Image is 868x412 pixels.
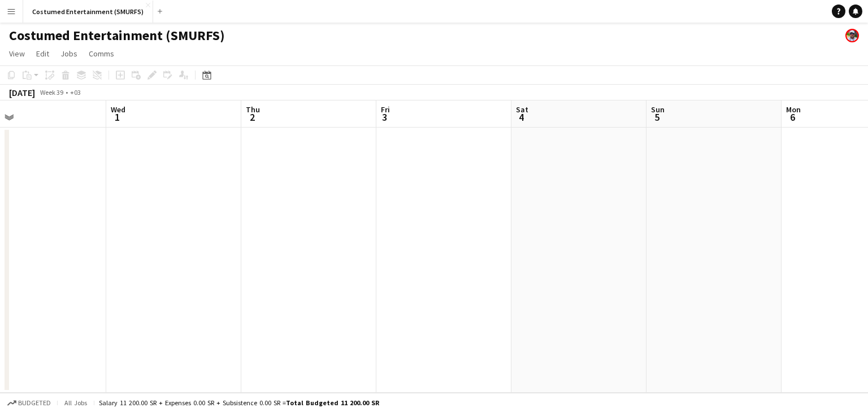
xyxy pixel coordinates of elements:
[36,49,49,59] span: Edit
[9,27,225,44] h1: Costumed Entertainment (SMURFS)
[23,1,153,23] button: Costumed Entertainment (SMURFS)
[246,104,260,115] span: Thu
[244,111,260,124] span: 2
[60,49,77,59] span: Jobs
[62,398,89,407] span: All jobs
[6,397,53,409] button: Budgeted
[56,46,82,61] a: Jobs
[70,88,81,97] div: +03
[32,46,54,61] a: Edit
[286,398,379,407] span: Total Budgeted 11 200.00 SR
[651,104,665,115] span: Sun
[649,111,665,124] span: 5
[784,111,801,124] span: 6
[89,49,114,59] span: Comms
[99,398,379,407] div: Salary 11 200.00 SR + Expenses 0.00 SR + Subsistence 0.00 SR =
[109,111,125,124] span: 1
[84,46,119,61] a: Comms
[37,88,66,97] span: Week 39
[18,399,51,407] span: Budgeted
[379,111,390,124] span: 3
[5,46,29,61] a: View
[514,111,528,124] span: 4
[9,87,35,98] div: [DATE]
[845,29,859,42] app-user-avatar: ahmed Abdu
[381,104,390,115] span: Fri
[786,104,801,115] span: Mon
[516,104,528,115] span: Sat
[111,104,125,115] span: Wed
[9,49,25,59] span: View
